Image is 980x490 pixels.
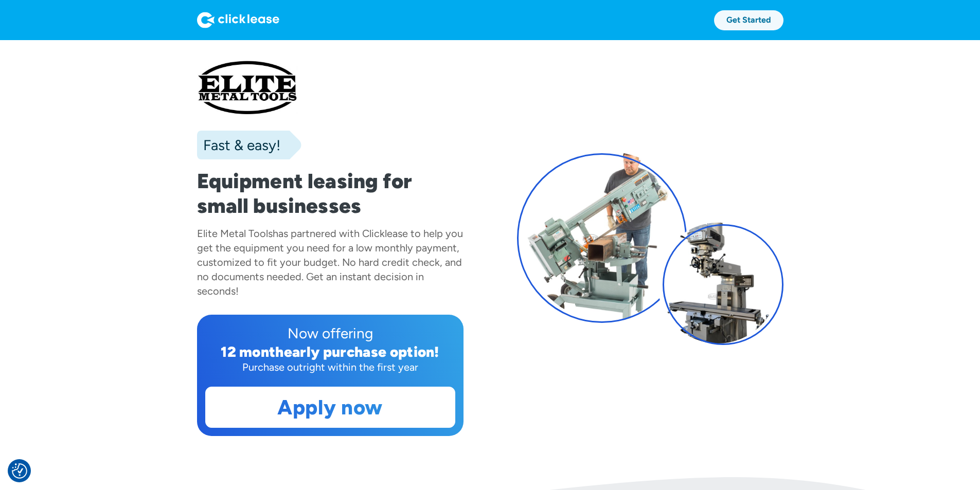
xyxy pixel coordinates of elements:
div: Now offering [205,323,455,343]
div: Fast & easy! [197,135,280,155]
a: Get Started [714,10,783,30]
div: has partnered with Clicklease to help you get the equipment you need for a low monthly payment, c... [197,227,463,297]
div: 12 month [221,343,284,360]
img: Logo [197,12,279,28]
div: Elite Metal Tools [197,227,273,240]
div: early purchase option! [284,343,439,360]
div: Purchase outright within the first year [205,360,455,374]
a: Apply now [206,387,455,427]
img: Revisit consent button [12,463,27,479]
h1: Equipment leasing for small businesses [197,169,464,218]
button: Consent Preferences [12,463,27,479]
